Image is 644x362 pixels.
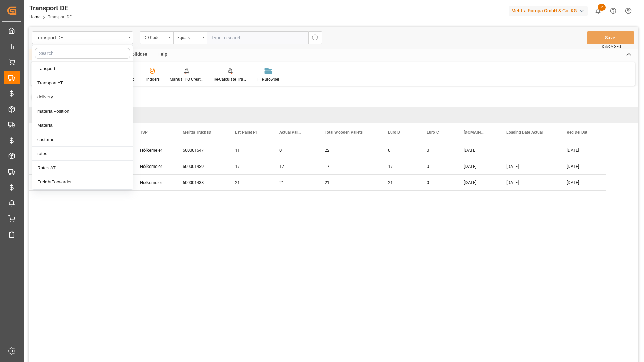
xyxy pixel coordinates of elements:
[567,130,587,135] span: Req Del Dat
[29,142,69,158] div: Press SPACE to select this row.
[279,130,302,135] span: Actual Pallet Places (aggregation)
[32,161,133,175] div: Rates AT
[257,76,279,82] div: File Browser
[271,142,317,158] div: 0
[606,3,621,19] button: Help Center
[558,175,606,190] div: [DATE]
[140,31,173,44] button: open menu
[32,118,133,132] div: Material
[32,189,133,203] div: rfc
[29,158,69,175] div: Press SPACE to select this row.
[308,31,322,44] button: search button
[152,49,172,60] div: Help
[558,142,606,158] div: [DATE]
[32,90,133,104] div: delivery
[419,175,456,190] div: 0
[132,175,174,190] div: Hölkemeier
[32,104,133,118] div: materialPosition
[32,147,133,161] div: rates
[317,158,380,174] div: 17
[32,62,133,76] div: transport
[32,76,133,90] div: Transport AT
[325,130,363,135] span: Total Wooden Pallets
[558,158,606,174] div: [DATE]
[207,31,308,44] input: Type to search
[602,44,621,49] span: Ctrl/CMD + S
[35,48,130,59] input: Search
[227,175,271,190] div: 21
[317,175,380,190] div: 21
[29,49,52,60] div: Home
[143,33,166,41] div: DD Code
[174,175,227,190] div: 600001438
[29,14,40,19] a: Home
[177,33,200,41] div: Equals
[32,132,133,147] div: customer
[388,130,400,135] span: Euro B
[32,175,133,189] div: FreightForwarder
[170,76,203,82] div: Manual PO Creation
[456,158,498,174] div: [DATE]
[132,142,174,158] div: Hölkemeier
[498,175,558,190] div: [DATE]
[29,175,69,191] div: Press SPACE to select this row.
[235,130,257,135] span: Est Pallet Pl
[116,49,152,60] div: Consolidate
[590,3,606,19] button: show 34 new notifications
[380,175,419,190] div: 21
[464,130,484,135] span: [DOMAIN_NAME] Dat
[174,158,227,174] div: 600001439
[509,4,590,17] button: Melitta Europa GmbH & Co. KG
[29,3,72,13] div: Transport DE
[598,4,606,11] span: 34
[456,142,498,158] div: [DATE]
[506,130,543,135] span: Loading Date Actual
[419,158,456,174] div: 0
[174,142,227,158] div: 600001647
[271,158,317,174] div: 17
[214,76,247,82] div: Re-Calculate Transport Costs
[69,175,606,191] div: Press SPACE to select this row.
[36,33,126,41] div: Transport DE
[140,130,148,135] span: TSP
[227,158,271,174] div: 17
[271,175,317,190] div: 21
[69,158,606,175] div: Press SPACE to select this row.
[183,130,211,135] span: Melitta Truck ID
[173,31,207,44] button: open menu
[145,76,160,82] div: Triggers
[419,142,456,158] div: 0
[498,158,558,174] div: [DATE]
[509,6,588,16] div: Melitta Europa GmbH & Co. KG
[32,31,133,44] button: close menu
[69,142,606,158] div: Press SPACE to select this row.
[380,158,419,174] div: 17
[227,142,271,158] div: 11
[380,142,419,158] div: 0
[317,142,380,158] div: 22
[132,158,174,174] div: Hölkemeier
[456,175,498,190] div: [DATE]
[587,31,634,44] button: Save
[427,130,439,135] span: Euro C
